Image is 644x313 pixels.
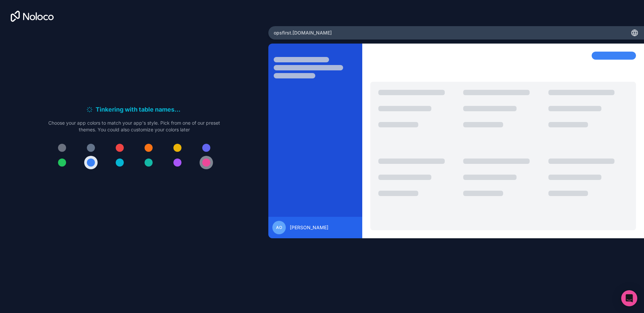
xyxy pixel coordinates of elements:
span: . [174,105,176,114]
span: opsfirst .[DOMAIN_NAME] [274,29,332,36]
h6: Tinkering with table names [96,105,182,114]
div: Open Intercom Messenger [621,290,637,306]
p: Choose your app colors to match your app's style. Pick from one of our preset themes. You could a... [48,120,220,133]
span: AO [276,225,282,230]
span: [PERSON_NAME] [290,224,328,231]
